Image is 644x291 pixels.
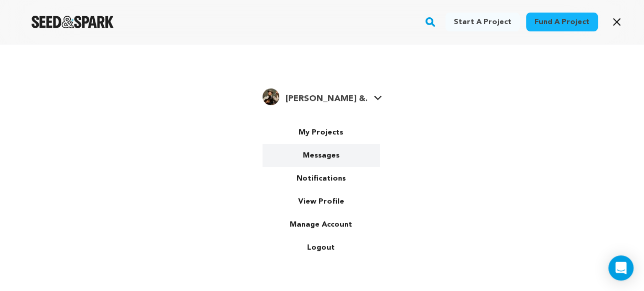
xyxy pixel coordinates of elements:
a: Notifications [263,167,380,190]
a: My Projects [263,121,380,144]
a: Emily Cohen &.'s Profile [263,86,382,105]
img: Seed&Spark Logo Dark Mode [31,16,114,28]
div: Emily Cohen &.'s Profile [263,88,367,105]
a: Fund a project [526,13,598,31]
a: Messages [263,144,380,167]
span: [PERSON_NAME] &. [286,95,367,103]
div: Open Intercom Messenger [608,255,634,281]
a: Logout [263,236,380,259]
img: 09cd6b66d8d362e4.jpg [263,88,279,105]
a: Manage Account [263,213,380,236]
a: Start a project [445,13,520,31]
a: Seed&Spark Homepage [31,16,114,28]
a: View Profile [263,190,380,213]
